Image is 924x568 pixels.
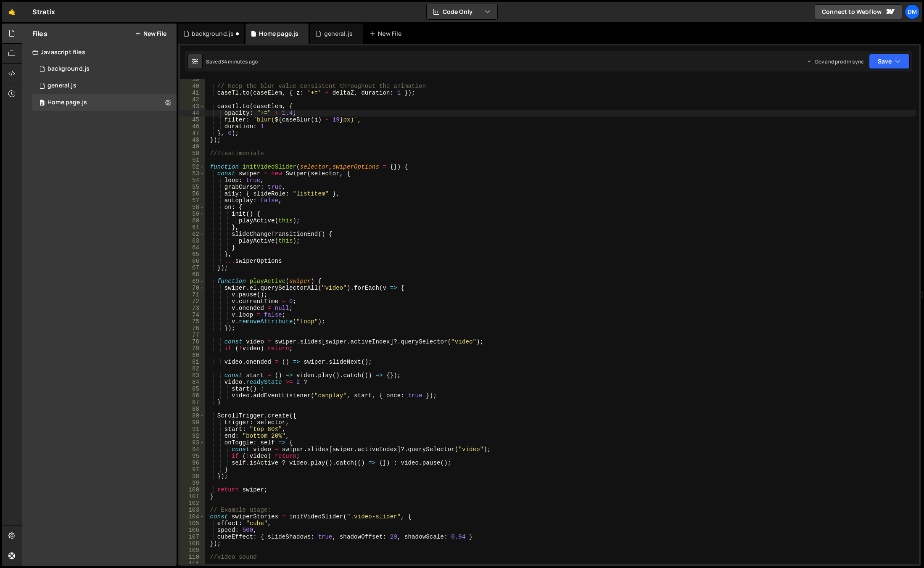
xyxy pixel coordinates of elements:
div: Home page.js [48,99,87,106]
div: 85 [180,386,205,392]
div: 62 [180,231,205,238]
div: 52 [180,164,205,170]
div: 66 [180,258,205,264]
div: 68 [180,271,205,278]
div: 103 [180,507,205,513]
div: background.js [192,29,234,38]
div: 42 [180,96,205,103]
div: 106 [180,527,205,534]
div: 57 [180,197,205,204]
div: 46 [180,123,205,130]
div: 51 [180,157,205,164]
div: 49 [180,143,205,150]
div: Home page.js [259,29,298,38]
div: 69 [180,278,205,285]
div: Dev and prod in sync [807,58,864,65]
div: 83 [180,372,205,379]
div: 59 [180,211,205,217]
div: 73 [180,305,205,312]
div: 110 [180,554,205,560]
div: 104 [180,513,205,520]
div: 99 [180,480,205,486]
div: New File [370,29,405,38]
div: 76 [180,325,205,332]
div: 16575/45802.js [32,77,177,94]
div: 79 [180,345,205,352]
button: Save [869,54,910,69]
div: 34 minutes ago [221,58,258,65]
div: 80 [180,352,205,359]
div: 16575/45977.js [32,94,177,111]
div: 72 [180,298,205,305]
div: 74 [180,312,205,318]
div: 61 [180,224,205,231]
div: 100 [180,486,205,493]
div: 75 [180,318,205,325]
div: 102 [180,500,205,507]
div: 97 [180,466,205,473]
div: 81 [180,359,205,365]
a: 🤙 [2,2,22,22]
div: Stratix [32,7,55,17]
div: 45 [180,116,205,123]
div: 41 [180,90,205,96]
div: general.js [324,29,353,38]
div: 78 [180,338,205,345]
div: 70 [180,285,205,291]
div: 65 [180,251,205,258]
div: 89 [180,412,205,419]
div: 105 [180,520,205,527]
div: 55 [180,184,205,190]
button: Code Only [427,4,497,19]
div: general.js [48,82,77,90]
div: 40 [180,83,205,90]
div: 86 [180,392,205,399]
div: 60 [180,217,205,224]
div: 53 [180,170,205,177]
div: 95 [180,453,205,460]
h2: Files [32,29,48,38]
div: 58 [180,204,205,211]
div: 16575/45066.js [32,61,177,77]
div: 77 [180,332,205,338]
div: 48 [180,137,205,143]
div: 108 [180,540,205,547]
div: 93 [180,439,205,446]
div: 96 [180,460,205,466]
div: 107 [180,534,205,540]
div: 71 [180,291,205,298]
div: 109 [180,547,205,554]
div: 91 [180,426,205,433]
div: 98 [180,473,205,480]
div: 92 [180,433,205,439]
div: 47 [180,130,205,137]
div: 43 [180,103,205,110]
div: 88 [180,406,205,412]
div: 82 [180,365,205,372]
div: 87 [180,399,205,406]
div: 84 [180,379,205,386]
div: 56 [180,190,205,197]
div: 39 [180,76,205,83]
div: 101 [180,493,205,500]
div: 44 [180,110,205,116]
div: 90 [180,419,205,426]
a: Connect to Webflow [815,4,902,19]
div: 111 [180,560,205,567]
div: 54 [180,177,205,184]
div: 63 [180,238,205,244]
div: 94 [180,446,205,453]
div: 64 [180,244,205,251]
div: background.js [48,65,90,73]
div: Javascript files [22,44,177,61]
a: Dm [905,4,920,19]
button: New File [135,30,166,37]
div: 50 [180,150,205,157]
span: 0 [40,100,45,107]
div: Saved [206,58,258,65]
div: 67 [180,264,205,271]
